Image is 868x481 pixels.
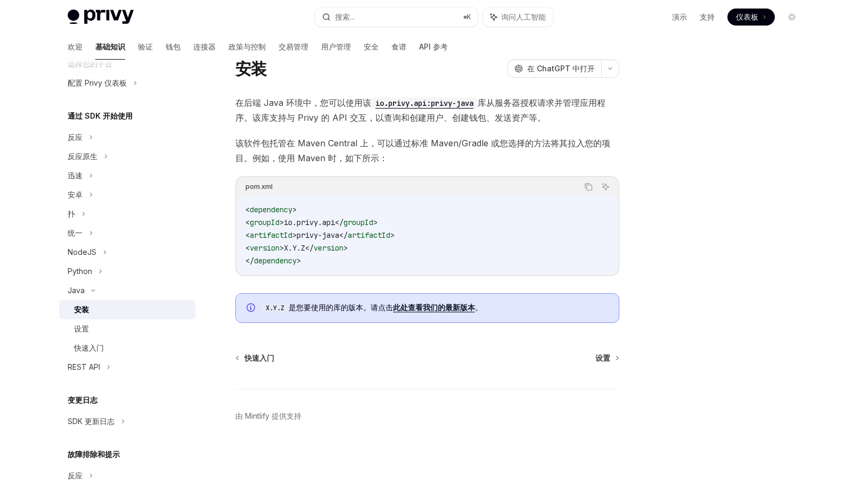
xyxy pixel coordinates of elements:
[727,9,775,26] a: 仪表板
[279,34,308,60] a: 交易管理
[700,12,715,22] a: 支持
[235,138,610,163] font: 该软件包托管在 Maven Central 上，可以通过标准 Maven/Gradle 或您选择的方法将其拉入您的项目。例如，使用 Maven 时，如下所示：
[193,42,216,51] font: 连接器
[68,42,83,51] font: 欢迎
[68,395,97,404] font: 变更日志
[59,300,195,319] a: 安装
[501,12,546,21] font: 询问人工智能
[68,450,120,459] font: 故障排除和提示
[250,230,292,240] span: artifactId
[335,12,355,21] font: 搜索...
[364,34,379,60] a: 安全
[68,34,83,60] a: 欢迎
[250,205,292,214] span: dependency
[261,303,289,313] code: X.Y.Z
[193,34,216,60] a: 连接器
[371,97,478,109] code: io.privy.api:privy-java
[235,97,371,108] font: 在后端 Java 环境中，您可以使用该
[138,42,153,51] font: 验证
[244,353,274,362] font: 快速入门
[419,42,448,51] font: API 参考
[68,417,114,426] font: SDK 更新日志
[279,42,308,51] font: 交易管理
[343,218,373,227] span: groupId
[235,411,301,420] font: 由 Mintlify 提供支持
[250,243,280,253] span: version
[68,362,100,371] font: REST API
[68,286,85,295] font: Java
[228,34,266,60] a: 政策与控制
[68,171,83,180] font: 迅速
[483,7,553,27] button: 询问人工智能
[289,303,393,312] font: 是您要使用的库的版本。请点击
[68,228,83,237] font: 统一
[245,205,250,214] span: <
[335,218,343,227] span: </
[245,243,250,253] span: <
[672,12,687,22] a: 演示
[783,9,800,26] button: 切换暗模式
[235,411,301,421] a: 由 Mintlify 提供支持
[68,471,83,480] font: 反应
[364,42,379,51] font: 安全
[68,132,83,142] font: 反应
[280,243,284,253] span: >
[507,60,601,78] button: 在 ChatGPT 中打开
[419,34,448,60] a: API 参考
[736,12,758,21] font: 仪表板
[235,59,267,78] font: 安装
[348,230,390,240] span: artifactId
[315,7,478,27] button: 搜索...⌘K
[68,78,127,87] font: 配置 Privy 仪表板
[166,42,181,51] font: 钱包
[68,152,97,161] font: 反应原生
[68,209,75,218] font: 扑
[595,353,618,363] a: 设置
[68,247,96,256] font: NodeJS
[466,13,471,21] font: K
[391,34,406,60] a: 食谱
[250,218,280,227] span: groupId
[68,111,133,120] font: 通过 SDK 开始使用
[245,230,250,240] span: <
[305,243,314,253] span: </
[373,218,378,227] span: >
[245,183,273,190] font: pom.xml
[321,42,351,51] font: 用户管理
[463,13,466,21] font: ⌘
[245,218,250,227] span: <
[321,34,351,60] a: 用户管理
[475,303,482,312] font: 。
[74,324,89,333] font: 设置
[59,338,195,358] a: 快速入门
[138,34,153,60] a: 验证
[393,303,475,312] a: 此处查看我们的最新版本
[599,180,612,194] button: 询问人工智能
[292,205,297,214] span: >
[68,190,83,199] font: 安卓
[95,34,125,60] a: 基础知识
[68,10,134,24] img: 灯光标志
[391,42,406,51] font: 食谱
[284,218,335,227] span: io.privy.api
[68,267,92,276] font: Python
[74,343,104,352] font: 快速入门
[59,319,195,338] a: 设置
[595,353,610,362] font: 设置
[228,42,266,51] font: 政策与控制
[582,180,595,194] button: 复制代码块中的内容
[280,218,284,227] span: >
[371,97,478,108] a: io.privy.api:privy-java
[74,305,89,314] font: 安装
[245,256,254,266] span: </
[254,256,297,266] span: dependency
[297,256,301,266] span: >
[314,243,343,253] span: version
[343,243,348,253] span: >
[284,243,305,253] span: X.Y.Z
[390,230,395,240] span: >
[700,12,715,21] font: 支持
[339,230,348,240] span: </
[672,12,687,21] font: 演示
